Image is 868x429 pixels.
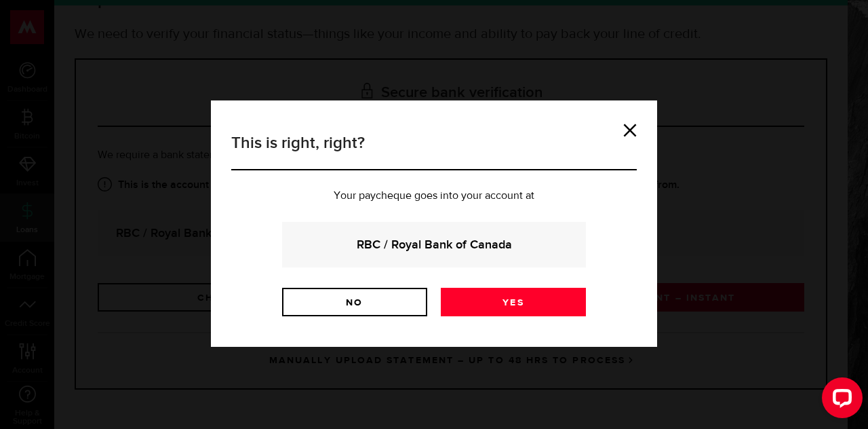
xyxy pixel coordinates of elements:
[811,372,868,429] iframe: LiveChat chat widget
[282,288,427,316] a: No
[231,131,637,170] h3: This is right, right?
[441,288,586,316] a: Yes
[300,236,568,254] strong: RBC / Royal Bank of Canada
[231,191,637,202] p: Your paycheque goes into your account at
